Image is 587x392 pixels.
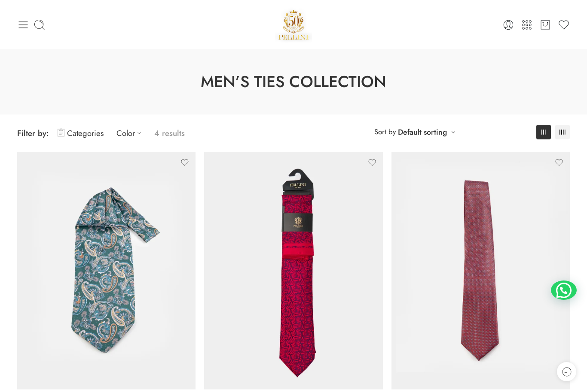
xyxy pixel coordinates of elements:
img: Pellini [275,6,312,43]
a: Pellini - [275,6,312,43]
h1: Men’s Ties Collection [21,71,566,93]
a: Cart [539,19,551,31]
a: Login / Register [502,19,514,31]
a: Color [116,123,146,143]
a: Wishlist [558,19,570,31]
p: 4 results [154,123,185,143]
span: Sort by [374,125,396,139]
a: Categories [58,123,104,143]
span: Filter by: [17,127,49,139]
a: Default sorting [398,126,447,138]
